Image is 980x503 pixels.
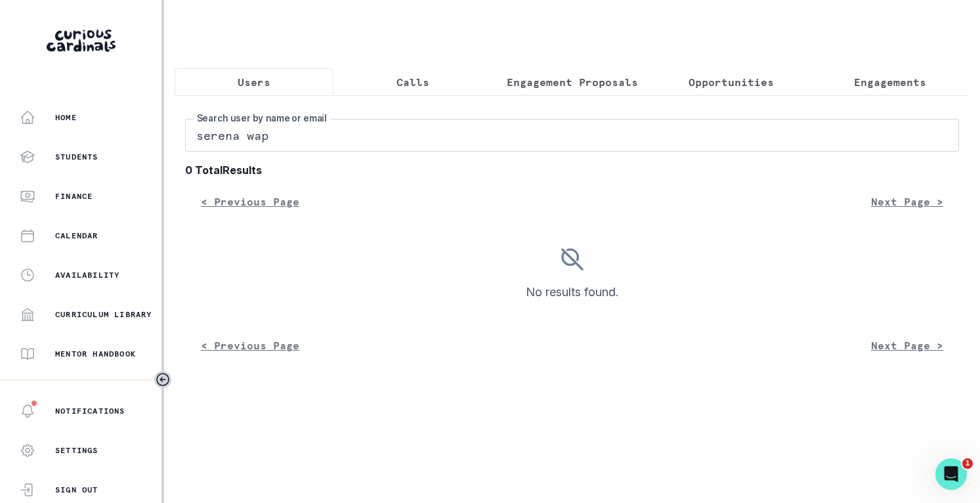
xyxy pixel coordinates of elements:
p: Engagement Proposals [507,74,638,90]
button: < Previous Page [185,332,315,359]
p: Opportunities [689,74,774,90]
p: Availability [55,270,119,280]
p: Mentor Handbook [55,349,136,359]
p: Notifications [55,406,125,416]
button: < Previous Page [185,188,315,215]
p: Home [55,112,77,123]
p: No results found. [526,283,618,301]
p: Calls [396,74,429,90]
button: Next Page > [855,188,959,215]
p: Settings [55,445,98,456]
p: Students [55,152,98,162]
b: 0 Total Results [185,162,959,178]
span: 1 [962,458,973,469]
p: Engagements [854,74,926,90]
button: Next Page > [855,332,959,359]
p: Sign Out [55,485,98,495]
p: Curriculum Library [55,309,152,320]
p: Calendar [55,230,98,241]
button: Toggle sidebar [154,371,171,388]
iframe: Intercom live chat [935,458,967,490]
img: Curious Cardinals Logo [47,30,116,52]
p: Finance [55,191,93,202]
p: Users [238,74,270,90]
